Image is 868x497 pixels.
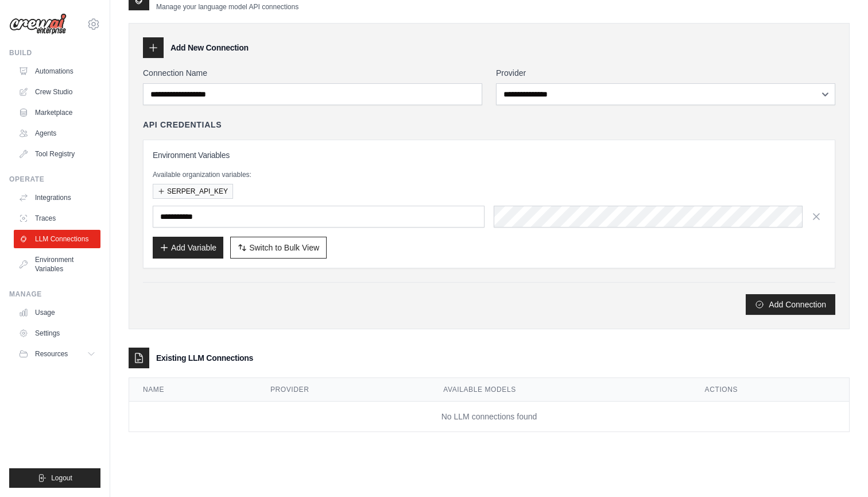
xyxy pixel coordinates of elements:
button: Switch to Bulk View [230,237,327,259]
button: Logout [9,468,100,488]
a: Tool Registry [14,145,100,163]
span: Resources [35,349,68,359]
a: Crew Studio [14,83,100,101]
h4: API Credentials [143,119,222,130]
a: Agents [14,124,100,142]
th: Provider [257,378,429,402]
button: Add Connection [746,294,835,315]
p: Manage your language model API connections [156,2,299,11]
a: Automations [14,62,100,80]
th: Available Models [429,378,691,402]
span: Logout [51,473,72,483]
button: Add Variable [153,237,223,259]
img: Logo [9,13,67,35]
span: Switch to Bulk View [249,242,319,253]
div: Build [9,48,100,57]
a: Settings [14,324,100,342]
td: No LLM connections found [129,402,849,432]
th: Name [129,378,257,402]
div: Operate [9,175,100,184]
p: Available organization variables: [153,170,826,179]
a: Usage [14,303,100,322]
a: Traces [14,209,100,228]
a: Environment Variables [14,251,100,278]
label: Connection Name [143,67,482,79]
h3: Environment Variables [153,149,826,161]
label: Provider [496,67,835,79]
div: Manage [9,290,100,299]
a: Integrations [14,188,100,207]
a: Marketplace [14,103,100,122]
h3: Existing LLM Connections [156,352,253,364]
button: Resources [14,345,100,363]
button: SERPER_API_KEY [153,184,233,199]
h3: Add New Connection [170,42,249,53]
a: LLM Connections [14,230,100,248]
th: Actions [691,378,849,402]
